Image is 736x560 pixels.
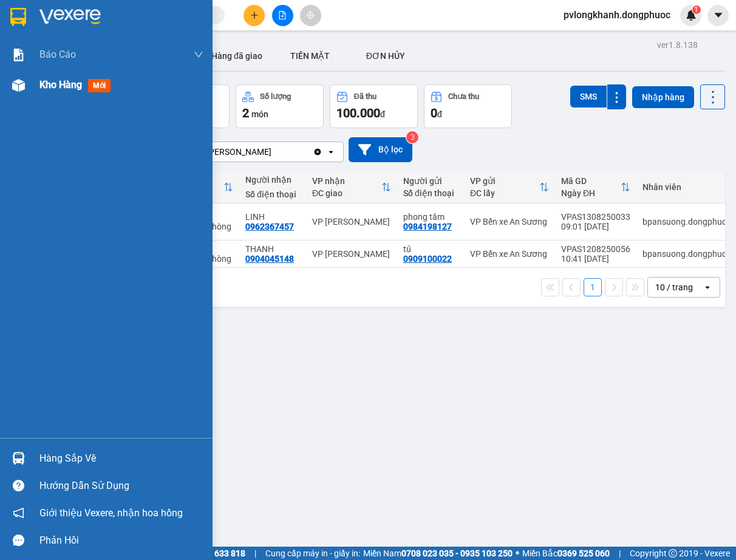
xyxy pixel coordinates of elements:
div: tú [403,244,458,254]
span: In ngày: [4,88,74,95]
span: caret-down [713,10,724,21]
div: VP Bến xe An Sương [470,217,549,227]
span: món [251,109,268,119]
span: Miền Nam [363,547,513,560]
sup: 1 [692,5,701,14]
sup: 3 [406,131,418,143]
strong: 0369 525 060 [557,548,610,558]
div: Đã thu [354,92,377,101]
div: phong tâm [403,212,458,222]
span: down [194,50,203,60]
span: ----------------------------------------- [33,66,149,75]
span: 0 [431,106,437,120]
th: Toggle SortBy [555,171,636,203]
div: LINH [245,212,300,222]
div: VPAS1308250033 [561,212,630,222]
div: Nhân viên [642,182,731,192]
div: Số điện thoại [245,190,300,199]
div: 09:01 [DATE] [561,222,630,231]
span: copyright [669,549,677,558]
button: file-add [272,5,293,26]
div: Mã GD [561,176,621,186]
div: Số lượng [260,92,291,101]
button: Số lượng2món [236,84,324,128]
span: 1 [694,5,698,14]
div: VP Bến xe An Sương [470,249,549,259]
button: Hàng đã giao [202,41,272,70]
div: Số điện thoại [403,188,458,198]
span: TIỀN MẶT [290,51,330,61]
div: VP [PERSON_NAME] [312,249,391,259]
button: Đã thu100.000đ [330,84,418,128]
span: Báo cáo [39,47,76,62]
span: message [13,534,24,546]
span: đ [437,109,442,119]
button: aim [300,5,321,26]
span: | [254,547,256,560]
div: VP [PERSON_NAME] [194,146,271,158]
span: [PERSON_NAME]: [4,78,127,86]
div: ĐC lấy [470,188,539,198]
img: logo [4,7,58,61]
div: 10:41 [DATE] [561,254,630,264]
div: Người gửi [403,176,458,186]
span: Giới thiệu Vexere, nhận hoa hồng [39,505,183,521]
img: logo-vxr [10,8,26,26]
span: 01 Võ Văn Truyện, KP.1, Phường 2 [96,36,167,52]
div: THANH [245,244,300,254]
div: Chưa thu [448,92,479,101]
svg: open [326,147,336,157]
button: Nhập hàng [632,86,694,108]
div: VP nhận [312,176,381,186]
div: Người nhận [245,175,300,185]
span: ⚪️ [516,551,519,556]
img: warehouse-icon [12,79,25,92]
button: 1 [584,278,602,296]
img: solution-icon [12,49,25,61]
span: Kho hàng [39,79,82,90]
th: Toggle SortBy [464,171,555,203]
div: ver 1.8.138 [657,38,698,52]
span: Miền Bắc [522,547,610,560]
span: Bến xe [GEOGRAPHIC_DATA] [96,19,163,35]
svg: open [703,282,712,292]
span: ĐƠN HỦY [366,51,405,61]
span: VPLK1308250004 [61,77,128,86]
span: mới [88,79,111,92]
span: đ [380,109,385,119]
th: Toggle SortBy [306,171,397,203]
img: icon-new-feature [686,10,697,21]
div: 0984198127 [403,222,452,231]
span: notification [13,507,24,519]
span: 13:32:48 [DATE] [27,88,74,95]
strong: 0708 023 035 - 0935 103 250 [401,548,513,558]
span: Cung cấp máy in - giấy in: [265,547,360,560]
div: Hướng dẫn sử dụng [39,477,203,495]
div: VP gửi [470,176,539,186]
span: Hotline: 19001152 [96,54,149,61]
div: Phản hồi [39,531,203,550]
span: 2 [242,106,249,120]
button: Bộ lọc [349,137,412,162]
button: SMS [570,86,607,108]
button: caret-down [707,5,729,26]
div: ĐC giao [312,188,381,198]
div: 0909100022 [403,254,452,264]
div: Hàng sắp về [39,449,203,468]
span: aim [306,11,315,19]
div: 0904045148 [245,254,294,264]
div: bpansuong.dongphuoc [642,217,731,227]
div: VPAS1208250056 [561,244,630,254]
span: question-circle [13,480,24,491]
img: warehouse-icon [12,452,25,465]
div: 0962367457 [245,222,294,231]
div: bpansuong.dongphuoc [642,249,731,259]
svg: Clear value [313,147,322,157]
span: 100.000 [336,106,380,120]
span: file-add [278,11,287,19]
strong: 1900 633 818 [193,548,245,558]
span: | [619,547,621,560]
div: Ngày ĐH [561,188,621,198]
input: Selected VP Long Khánh. [273,146,274,158]
span: pvlongkhanh.dongphuoc [554,7,680,22]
